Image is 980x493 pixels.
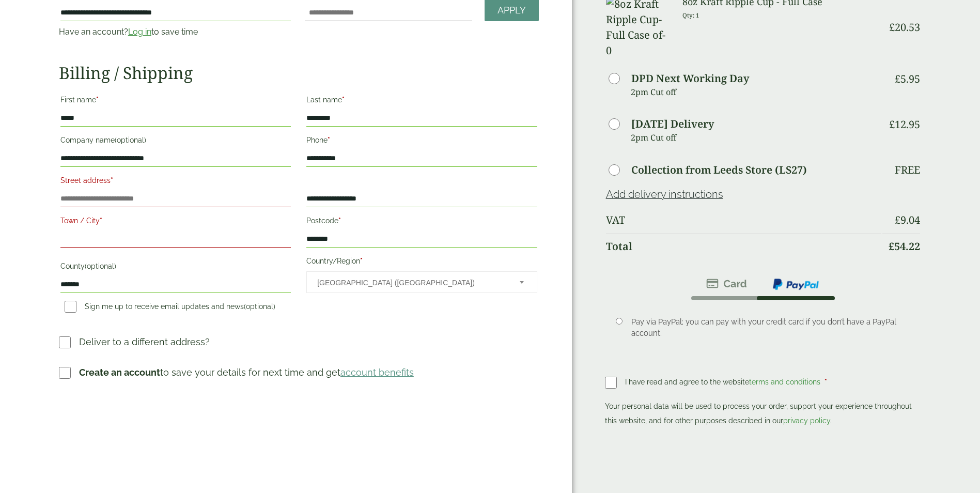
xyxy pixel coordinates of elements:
p: 2pm Cut off [631,84,882,100]
label: First name [60,93,291,110]
span: (optional) [85,262,116,270]
iframe: PayPal [605,431,922,459]
img: ppcp-gateway.png [772,278,820,291]
abbr: required [342,96,345,104]
h2: Billing / Shipping [59,63,539,83]
span: United Kingdom (UK) [317,272,505,294]
img: stripe.png [706,278,747,290]
span: £ [889,20,895,34]
label: Company name [60,133,291,150]
span: Country/Region [306,271,537,293]
span: I have read and agree to the website [625,378,822,386]
bdi: 5.95 [895,72,920,86]
label: Street address [60,173,291,191]
p: Your personal data will be used to process your order, support your experience throughout this we... [605,399,922,428]
span: £ [889,117,895,131]
a: Log in [128,27,151,37]
span: £ [895,72,900,86]
label: [DATE] Delivery [631,119,714,129]
label: Phone [306,133,537,150]
span: £ [889,239,894,253]
th: VAT [606,208,882,233]
th: Total [606,234,882,259]
p: Deliver to a different address? [79,335,210,349]
abbr: required [360,257,363,265]
bdi: 12.95 [889,117,920,131]
abbr: required [328,136,330,144]
abbr: required [111,176,113,184]
label: Postcode [306,213,537,231]
label: Sign me up to receive email updates and news [60,302,279,314]
a: privacy policy [783,417,830,425]
p: Have an account? to save time [59,26,292,38]
a: account benefits [340,367,414,378]
bdi: 54.22 [889,239,920,253]
span: (optional) [115,136,146,144]
label: Collection from Leeds Store (LS27) [631,165,807,175]
span: £ [895,213,900,227]
p: 2pm Cut off [631,130,882,145]
bdi: 20.53 [889,20,920,34]
abbr: required [825,378,827,386]
abbr: required [338,217,341,225]
label: Country/Region [306,254,537,271]
a: Add delivery instructions [606,188,723,201]
p: to save your details for next time and get [79,365,414,379]
a: terms and conditions [749,378,820,386]
abbr: required [100,217,102,225]
label: DPD Next Working Day [631,73,749,84]
span: (optional) [244,302,275,311]
p: Free [895,164,920,176]
label: County [60,259,291,276]
small: Qty: 1 [682,11,699,19]
input: Sign me up to receive email updates and news(optional) [65,301,76,313]
p: Pay via PayPal; you can pay with your credit card if you don’t have a PayPal account. [631,316,905,339]
abbr: required [96,96,99,104]
label: Town / City [60,213,291,231]
bdi: 9.04 [895,213,920,227]
span: Apply [497,5,526,16]
label: Last name [306,93,537,110]
strong: Create an account [79,367,160,378]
